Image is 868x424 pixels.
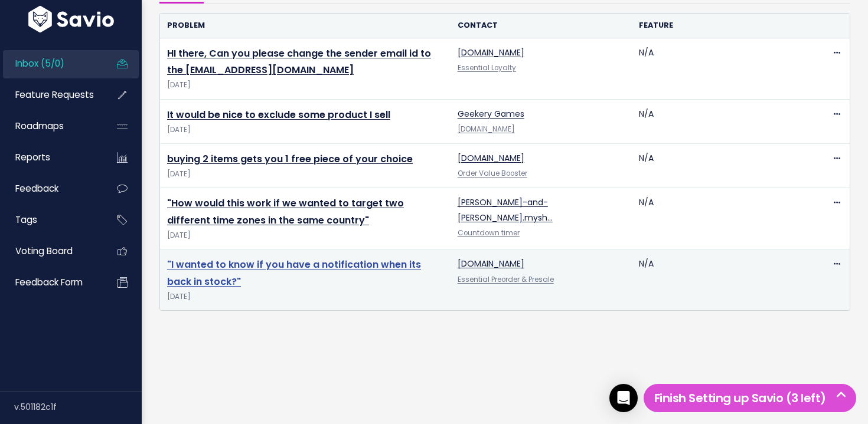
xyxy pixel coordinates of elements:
[632,188,813,249] td: N/A
[167,258,421,288] a: "I wanted to know if you have a notification when its back in stock?"
[15,88,94,101] span: Feature Requests
[167,229,443,242] span: [DATE]
[458,258,524,269] a: [DOMAIN_NAME]
[458,47,524,58] a: [DOMAIN_NAME]
[632,14,813,38] th: Feature
[458,169,527,178] a: Order Value Booster
[167,291,443,303] span: [DATE]
[3,50,98,77] a: Inbox (5/0)
[632,249,813,311] td: N/A
[632,144,813,188] td: N/A
[15,182,58,195] span: Feedback
[15,276,83,288] span: Feedback form
[3,175,98,202] a: Feedback
[632,99,813,143] td: N/A
[458,124,515,134] a: [DOMAIN_NAME]
[451,14,632,38] th: Contact
[632,38,813,99] td: N/A
[458,108,524,120] a: Geekery Games
[160,14,451,38] th: Problem
[167,124,443,136] span: [DATE]
[15,57,64,70] span: Inbox (5/0)
[167,47,431,77] a: HI there, Can you please change the sender email id to the [EMAIL_ADDRESS][DOMAIN_NAME]
[3,81,98,109] a: Feature Requests
[3,144,98,171] a: Reports
[167,168,443,180] span: [DATE]
[458,63,516,73] a: Essential Loyalty
[25,6,117,32] img: logo-white.9d6f32f41409.svg
[3,206,98,234] a: Tags
[167,152,413,166] a: buying 2 items gets you 1 free piece of your choice
[167,196,404,227] a: "How would this work if we wanted to target two different time zones in the same country"
[649,389,851,407] h5: Finish Setting up Savio (3 left)
[3,238,98,265] a: Voting Board
[15,213,37,226] span: Tags
[167,108,390,121] a: It would be nice to exclude some product I sell
[458,196,553,223] a: [PERSON_NAME]-and-[PERSON_NAME].mysh…
[609,384,638,412] div: Open Intercom Messenger
[458,275,554,284] a: Essential Preorder & Presale
[167,79,443,91] span: [DATE]
[458,152,524,164] a: [DOMAIN_NAME]
[458,228,520,238] a: Countdown timer
[15,120,64,132] span: Roadmaps
[3,113,98,140] a: Roadmaps
[14,392,142,422] div: v.501182c1f
[3,269,98,296] a: Feedback form
[15,245,73,257] span: Voting Board
[15,151,50,163] span: Reports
